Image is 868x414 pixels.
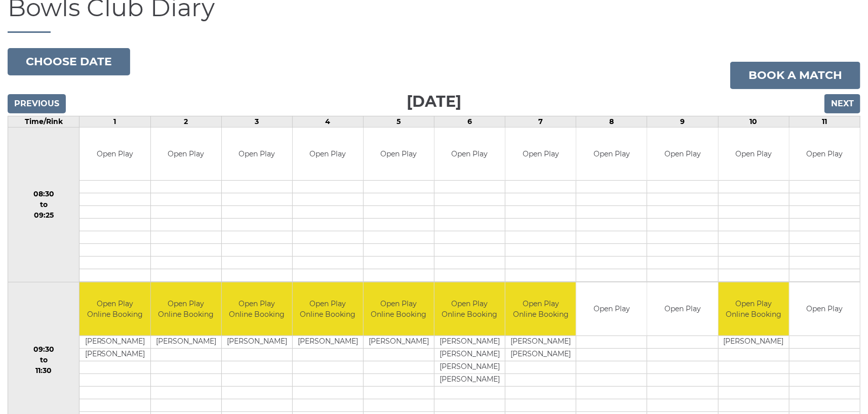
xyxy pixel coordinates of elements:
[293,128,363,181] td: Open Play
[221,116,292,127] td: 3
[435,374,505,386] td: [PERSON_NAME]
[435,348,505,361] td: [PERSON_NAME]
[8,48,130,75] button: Choose date
[364,282,434,336] td: Open Play Online Booking
[151,282,221,336] td: Open Play Online Booking
[8,94,66,113] input: Previous
[789,116,860,127] td: 11
[80,336,150,348] td: [PERSON_NAME]
[790,128,860,181] td: Open Play
[8,127,80,282] td: 08:30 to 09:25
[8,116,80,127] td: Time/Rink
[80,282,150,336] td: Open Play Online Booking
[222,336,292,348] td: [PERSON_NAME]
[505,336,576,348] td: [PERSON_NAME]
[292,116,363,127] td: 4
[505,282,576,336] td: Open Play Online Booking
[222,282,292,336] td: Open Play Online Booking
[647,116,718,127] td: 9
[647,282,718,336] td: Open Play
[435,361,505,374] td: [PERSON_NAME]
[576,128,647,181] td: Open Play
[80,348,150,361] td: [PERSON_NAME]
[718,116,789,127] td: 10
[435,128,505,181] td: Open Play
[150,116,221,127] td: 2
[435,282,505,336] td: Open Play Online Booking
[505,116,576,127] td: 7
[151,336,221,348] td: [PERSON_NAME]
[824,94,860,113] input: Next
[151,128,221,181] td: Open Play
[576,116,647,127] td: 8
[435,116,505,127] td: 6
[719,282,789,336] td: Open Play Online Booking
[719,336,789,348] td: [PERSON_NAME]
[363,116,434,127] td: 5
[80,128,150,181] td: Open Play
[293,282,363,336] td: Open Play Online Booking
[364,128,434,181] td: Open Play
[505,128,576,181] td: Open Play
[730,62,860,89] a: Book a match
[576,282,647,336] td: Open Play
[505,348,576,361] td: [PERSON_NAME]
[790,282,860,336] td: Open Play
[435,336,505,348] td: [PERSON_NAME]
[719,128,789,181] td: Open Play
[293,336,363,348] td: [PERSON_NAME]
[647,128,718,181] td: Open Play
[80,116,150,127] td: 1
[222,128,292,181] td: Open Play
[364,336,434,348] td: [PERSON_NAME]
